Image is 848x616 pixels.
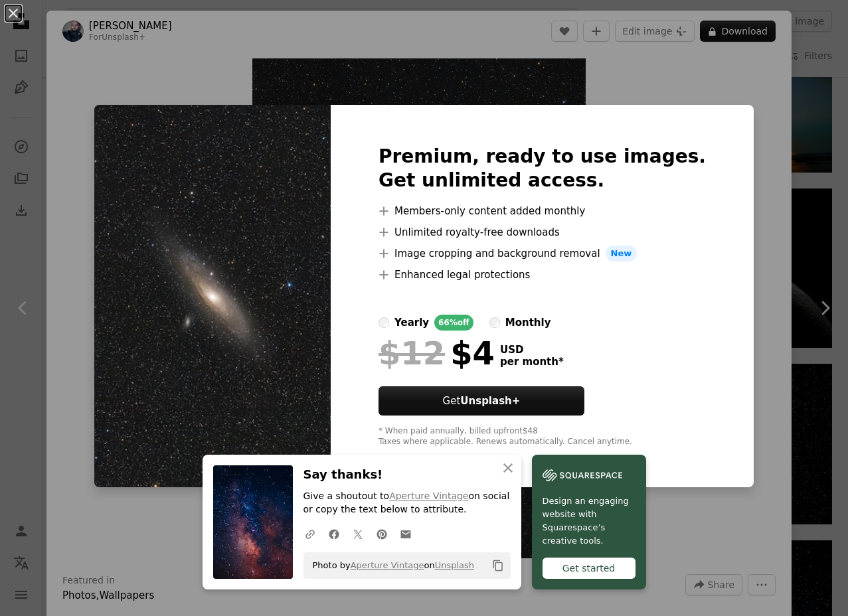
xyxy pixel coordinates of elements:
[346,520,370,547] a: Share on Twitter
[389,491,468,501] a: Aperture Vintage
[351,560,424,570] a: Aperture Vintage
[489,317,500,328] input: monthly
[379,336,445,370] span: $12
[394,520,418,547] a: Share over email
[500,344,564,356] span: USD
[487,554,509,577] button: Copy to clipboard
[606,246,637,262] span: New
[460,395,520,407] strong: Unsplash+
[505,315,551,331] div: monthly
[379,145,706,193] h2: Premium, ready to use images. Get unlimited access.
[379,203,706,219] li: Members-only content added monthly
[500,356,564,368] span: per month *
[370,520,394,547] a: Share on Pinterest
[379,267,706,283] li: Enhanced legal protections
[379,336,495,370] div: $4
[379,224,706,240] li: Unlimited royalty-free downloads
[379,317,389,328] input: yearly66%off
[322,520,346,547] a: Share on Facebook
[306,555,475,576] span: Photo by on
[394,315,429,331] div: yearly
[543,558,636,579] div: Get started
[303,490,511,516] p: Give a shoutout to on social or copy the text below to attribute.
[379,246,706,262] li: Image cropping and background removal
[303,465,511,485] h3: Say thanks!
[543,465,622,485] img: file-1606177908946-d1eed1cbe4f5image
[435,560,474,570] a: Unsplash
[379,426,706,447] div: * When paid annually, billed upfront $48 Taxes where applicable. Renews automatically. Cancel any...
[434,315,473,331] div: 66% off
[532,455,646,589] a: Design an engaging website with Squarespace’s creative tools.Get started
[379,386,584,416] button: GetUnsplash+
[543,495,636,548] span: Design an engaging website with Squarespace’s creative tools.
[94,105,331,487] img: premium_photo-1677916317230-d9b78d675264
